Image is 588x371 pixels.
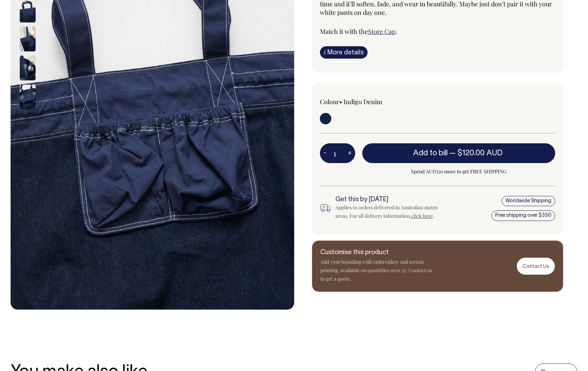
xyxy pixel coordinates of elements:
[335,196,448,203] h6: Get this by [DATE]
[320,46,368,59] a: iMore details
[362,143,556,163] button: Add to bill —$120.00 AUD
[411,213,433,219] a: click here
[368,27,395,36] a: Store Cap
[344,146,355,160] button: +
[20,55,36,80] img: indigo-denim
[362,167,556,176] span: Spend AUD350 more to get FREE SHIPPING
[320,258,433,283] p: Add your branding with embroidery and screen printing, available on quantities over 25. Contact u...
[20,84,36,109] img: indigo-denim
[320,146,330,160] button: -
[335,203,448,220] div: Applies to orders delivered in Australian metro areas. For all delivery information, .
[517,258,555,274] a: Contact Us
[20,26,36,51] img: indigo-denim
[320,27,397,36] span: Match it with the .
[449,150,504,157] span: —
[457,150,503,157] span: $120.00 AUD
[320,97,414,106] div: Colour
[344,97,382,106] label: Indigo Denim
[320,249,433,256] h6: Customise this product
[324,48,326,56] span: i
[339,97,342,106] span: •
[413,150,448,157] span: Add to bill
